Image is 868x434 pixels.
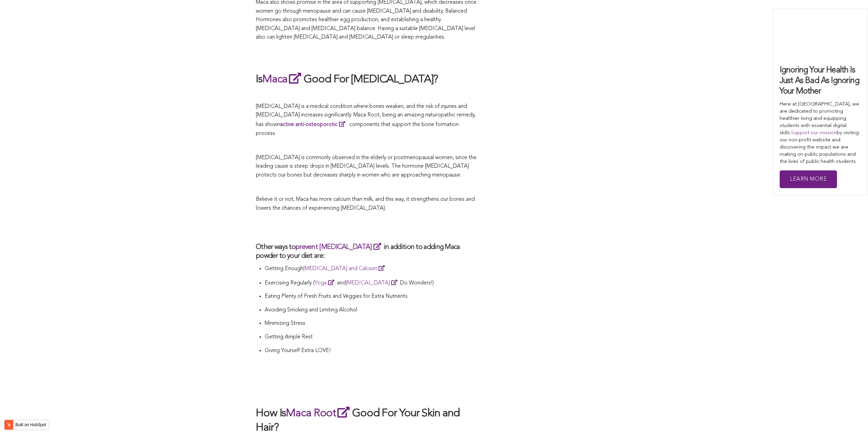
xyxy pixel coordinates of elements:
[265,292,477,301] p: Eating Plenty of Fresh Fruits and Veggies for Extra Nutrients
[13,420,49,429] label: Built on HubSpot
[346,280,400,286] a: [MEDICAL_DATA]
[314,280,337,286] a: Yoga
[286,408,352,419] a: Maca Root
[265,319,477,328] p: Minimizing Stress
[834,401,868,434] iframe: Chat Widget
[256,104,476,136] span: [MEDICAL_DATA] is a medical condition where bones weaken, and the risk of injuries and [MEDICAL_D...
[256,197,475,211] span: Believe it or not, Maca has more calcium than milk, and this way, it strengthens our bones and lo...
[265,264,477,274] p: Getting Enough
[262,74,304,85] a: Maca
[780,170,837,188] a: Learn More
[256,155,476,178] span: [MEDICAL_DATA] is commonly observed in the elderly or postmenopausal women, since the leading cau...
[295,244,384,251] a: prevent [MEDICAL_DATA]
[265,306,477,315] p: Avoiding Smoking and Limiting Alcohol
[4,420,49,430] button: Built on HubSpot
[256,242,477,261] h3: Other ways to in addition to adding Maca powder to your diet are:
[265,278,477,288] p: Exercising Regularly ( and Do Wonders!)
[265,333,477,342] p: Getting Ample Rest
[4,421,13,429] img: HubSpot sprocket logo
[303,266,387,271] a: [MEDICAL_DATA] and Calcium
[256,71,477,87] h2: Is Good For [MEDICAL_DATA]?
[280,122,348,127] a: active anti-osteoporotic
[265,347,477,355] p: Giving Yourself Extra LOVE!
